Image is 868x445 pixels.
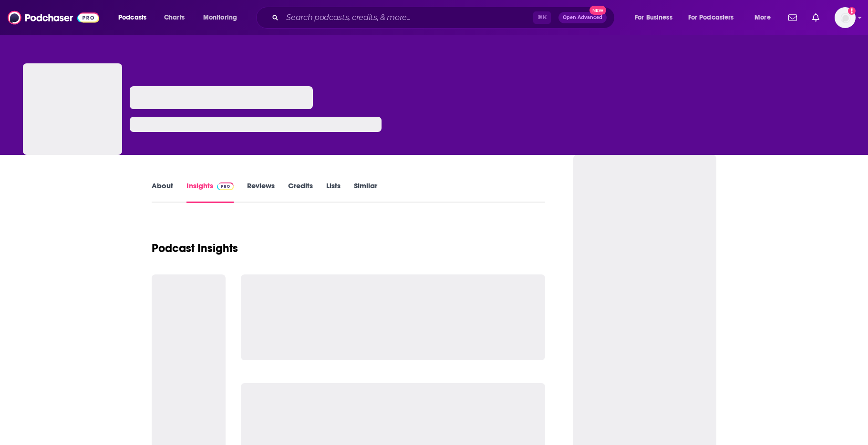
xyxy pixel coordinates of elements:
[558,12,607,23] button: Open AdvancedNew
[112,10,159,25] button: open menu
[265,7,624,29] div: Search podcasts, credits, & more...
[848,7,856,15] svg: Add a profile image
[247,181,275,203] a: Reviews
[196,10,249,25] button: open menu
[158,10,190,25] a: Charts
[118,11,146,24] span: Podcasts
[164,11,185,24] span: Charts
[217,182,234,190] img: Podchaser Pro
[186,181,234,203] a: InsightsPodchaser Pro
[754,11,771,24] span: More
[688,11,734,24] span: For Podcasters
[785,10,801,26] a: Show notifications dropdown
[563,15,602,20] span: Open Advanced
[835,7,856,28] span: Logged in as kindrieri
[808,10,823,26] a: Show notifications dropdown
[354,181,377,203] a: Similar
[748,10,783,25] button: open menu
[628,10,684,25] button: open menu
[589,6,607,15] span: New
[203,11,237,24] span: Monitoring
[288,181,313,203] a: Credits
[835,7,856,28] img: User Profile
[635,11,672,24] span: For Business
[152,241,238,255] h1: Podcast Insights
[152,181,173,203] a: About
[282,10,533,25] input: Search podcasts, credits, & more...
[835,7,856,28] button: Show profile menu
[533,11,551,24] span: ⌘ K
[682,10,748,25] button: open menu
[8,9,99,27] img: Podchaser - Follow, Share and Rate Podcasts
[326,181,341,203] a: Lists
